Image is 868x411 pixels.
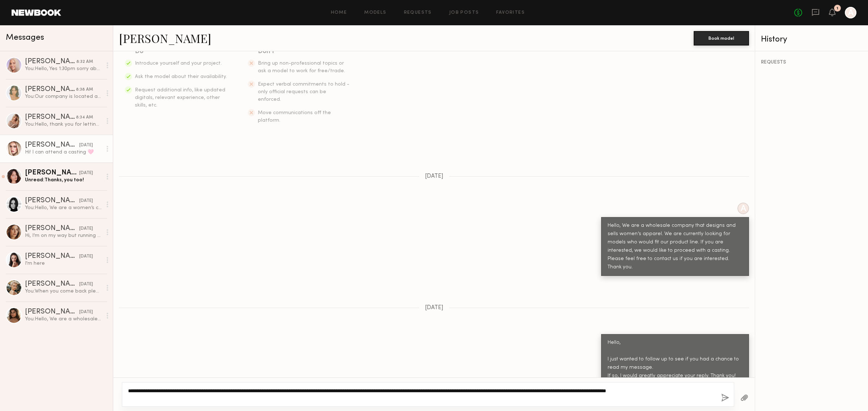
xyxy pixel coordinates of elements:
div: You: Hello, thank you for letting me know. 12pm is our lunch time—would you be able to come at 1:... [25,121,102,128]
span: Request additional info, like updated digitals, relevant experience, other skills, etc. [135,88,225,108]
div: 8:38 AM [76,86,93,93]
div: [DATE] [79,198,93,204]
div: You: Our company is located at [STREET_ADDRESS][PERSON_NAME]. The casting will take about 10 to 2... [25,93,102,100]
div: You: Hello, Yes 1:30pm sorry about wrong infomation. [25,65,102,72]
div: You: When you come back please send us a message to us after that let's make a schedule for casti... [25,288,102,295]
div: Hello, I just wanted to follow up to see if you had a chance to read my message. If so, I would g... [608,339,743,380]
div: 8:32 AM [76,59,93,65]
div: [DATE] [79,142,93,149]
span: Ask the model about their availability. [135,74,227,79]
div: Hello, We are a wholesale company that designs and sells women’s apparel. We are currently lookin... [608,222,743,272]
span: Introduce yourself and your project. [135,61,222,66]
span: Bring up non-professional topics or ask a model to work for free/trade. [258,61,345,73]
div: I'm here [25,260,102,267]
div: [PERSON_NAME] [25,281,79,288]
div: [PERSON_NAME] [25,308,79,316]
div: [PERSON_NAME] [25,142,79,149]
div: 8:34 AM [76,114,93,121]
div: Unread: Thanks, you too! [25,177,102,183]
div: 1 [837,7,838,10]
div: [PERSON_NAME] [25,114,76,121]
span: Expect verbal commitments to hold - only official requests can be enforced. [258,82,349,102]
a: Book model [694,35,749,41]
div: Hi, I’m on my way but running 10 minutes late So sorry [25,232,102,239]
div: REQUESTS [761,60,862,65]
span: [DATE] [425,305,443,311]
a: [PERSON_NAME] [119,30,211,46]
a: Requests [404,10,432,15]
div: [PERSON_NAME] [25,86,76,93]
span: Messages [6,34,44,42]
a: Models [364,10,386,15]
div: [PERSON_NAME] [25,58,76,65]
div: [PERSON_NAME] [25,225,79,232]
div: [PERSON_NAME] [25,169,79,177]
div: [DATE] [79,170,93,177]
button: Book model [694,31,749,46]
div: You: Hello, We are a wholesale company that designs and sells women’s apparel. We are currently l... [25,316,102,323]
div: History [761,35,862,44]
a: Favorites [496,10,525,15]
div: Do [135,47,227,57]
a: A [845,7,856,18]
a: Job Posts [449,10,479,15]
span: Move communications off the platform. [258,111,331,123]
div: [DATE] [79,309,93,316]
div: [DATE] [79,253,93,260]
span: [DATE] [425,173,443,179]
a: Home [331,10,347,15]
div: Hi! I can attend a casting 🩷 [25,149,102,156]
div: [DATE] [79,281,93,288]
div: [PERSON_NAME] [25,197,79,204]
div: [DATE] [79,225,93,232]
div: You: Hello, We are a women’s clothing company that designs and sells wholesale. Our team produces... [25,204,102,211]
div: [PERSON_NAME] [25,253,79,260]
div: Don’t [258,47,350,57]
